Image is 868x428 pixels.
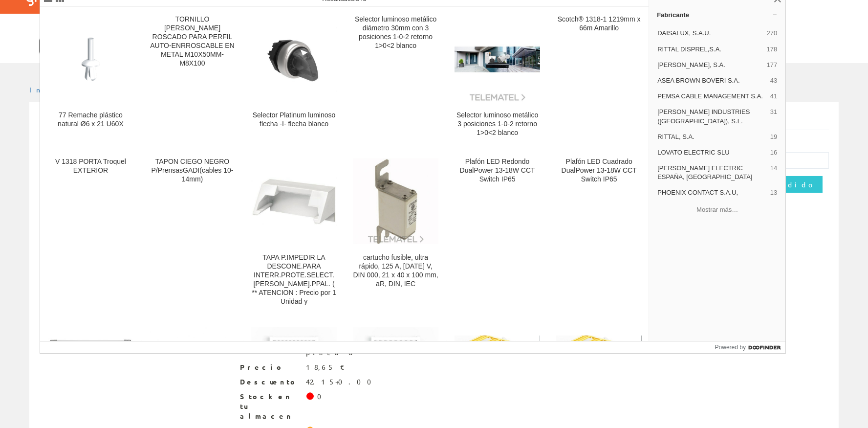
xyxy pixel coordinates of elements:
[657,188,766,197] span: PHOENIX CONTACT S.A.U,
[649,7,785,23] a: Fabricante
[243,150,345,317] a: TAPA P.IMPEDIR LA DESCONE.PARA INTERR.PROTE.SELECT.P.LIN.PPAL. ( ** ATENCION : Precio por 1 Unida...
[353,327,438,413] img: Sfr 3/12 Mc Ne Ws Señalizadores blanco
[770,188,777,197] span: 13
[447,7,548,149] a: Selector luminoso metálico 3 posiciones 1-0-2 retorno 1>0<2 blanco Selector luminoso metálico 3 p...
[251,327,337,413] img: Sfr 2/12 Mc Ne Ws Señalizadores blanco
[657,61,762,69] span: [PERSON_NAME], S.A.
[657,76,766,85] span: ASEA BROWN BOVERI S.A.
[243,7,345,149] a: Selector Platinum luminoso flecha -I- flecha blanco Selector Platinum luminoso flecha -I- flecha ...
[556,336,642,405] img: SFR 2/12 MC NE GE
[150,327,235,413] img: Placa de montaje, 125x175
[306,362,346,372] div: 18,65 €
[770,92,777,101] span: 41
[770,164,777,181] span: 14
[142,150,243,317] a: TAPON CIEGO NEGRO P/PrensasGADI(cables 10-14mm)
[345,7,446,149] a: Selector luminoso metálico diámetro 30mm con 3 posiciones 1-0-2 retorno 1>0<2 blanco
[770,76,777,85] span: 43
[240,392,299,421] span: Stock en tu almacen
[548,7,650,149] a: Scotch® 1318-1 1219mm x 66m Amarillo
[447,150,548,317] a: Plafón LED Redondo DualPower 13-18W CCT Switch IP65
[767,61,778,69] span: 177
[770,148,777,157] span: 16
[657,92,766,101] span: PEMSA CABLE MANAGEMENT S.A.
[455,111,540,137] div: Selector luminoso metálico 3 posiciones 1-0-2 retorno 1>0<2 blanco
[657,108,766,125] span: [PERSON_NAME] INDUSTRIES ([GEOGRAPHIC_DATA]), S.L.
[240,377,299,387] span: Descuento
[48,327,133,413] img: TG/E-MÓDULO ACCESO CODIFICADO
[715,341,786,353] a: Powered by
[657,164,766,181] span: [PERSON_NAME] ELECTRIC ESPAÑA, [GEOGRAPHIC_DATA]
[150,15,235,68] div: TORNILLO [PERSON_NAME] ROSCADO PARA PERFIL AUTO-ENRROSCABLE EN METAL M10X50MM- M8X100
[770,108,777,125] span: 31
[657,29,762,38] span: DAISALUX, S.A.U.
[142,7,243,149] a: TORNILLO [PERSON_NAME] ROSCADO PARA PERFIL AUTO-ENRROSCABLE EN METAL M10X50MM- M8X100
[251,27,337,92] img: Selector Platinum luminoso flecha -I- flecha blanco
[48,111,133,129] div: 77 Remache plástico natural Ø6 x 21 U60X
[240,362,299,372] span: Precio
[251,253,337,306] div: TAPA P.IMPEDIR LA DESCONE.PARA INTERR.PROTE.SELECT.[PERSON_NAME].PPAL. ( ** ATENCION : Precio por...
[317,392,327,402] div: 0
[48,158,133,175] div: V 1318 PORTA Troquel EXTERIOR
[455,336,540,405] img: SFR 3/12 MC NE GE
[556,15,642,33] div: Scotch® 1318-1 1219mm x 66m Amarillo
[548,150,650,317] a: Plafón LED Cuadrado DualPower 13-18W CCT Switch IP65
[40,150,141,317] a: V 1318 PORTA Troquel EXTERIOR
[150,158,235,184] div: TAPON CIEGO NEGRO P/PrensasGADI(cables 10-14mm)
[306,377,378,387] div: 42.15+0.00
[353,158,438,244] img: cartucho fusible, ultra rápido, 125 A, AC 690 V, DIN 000, 21 x 40 x 100 mm, aR, DIN, IEC
[353,253,438,289] div: cartucho fusible, ultra rápido, 125 A, [DATE] V, DIN 000, 21 x 40 x 100 mm, aR, DIN, IEC
[29,85,71,94] a: Inicio
[715,343,746,352] span: Powered by
[657,45,762,54] span: RITTAL DISPREL,S.A.
[48,19,133,100] img: 77 Remache plástico natural Ø6 x 21 U60X
[767,45,778,54] span: 178
[657,148,766,157] span: LOVATO ELECTRIC SLU
[455,158,540,184] div: Plafón LED Redondo DualPower 13-18W CCT Switch IP65
[653,202,781,218] button: Mostrar más…
[353,15,438,50] div: Selector luminoso metálico diámetro 30mm con 3 posiciones 1-0-2 retorno 1>0<2 blanco
[251,111,337,129] div: Selector Platinum luminoso flecha -I- flecha blanco
[345,150,446,317] a: cartucho fusible, ultra rápido, 125 A, AC 690 V, DIN 000, 21 x 40 x 100 mm, aR, DIN, IEC cartucho...
[556,158,642,184] div: Plafón LED Cuadrado DualPower 13-18W CCT Switch IP65
[251,178,337,225] img: TAPA P.IMPEDIR LA DESCONE.PARA INTERR.PROTE.SELECT.P.LIN.PPAL. ( ** ATENCION : Precio por 1 Unidad y
[770,133,777,141] span: 19
[767,29,778,38] span: 270
[455,17,540,102] img: Selector luminoso metálico 3 posiciones 1-0-2 retorno 1>0<2 blanco
[40,7,141,149] a: 77 Remache plástico natural Ø6 x 21 U60X 77 Remache plástico natural Ø6 x 21 U60X
[657,133,766,141] span: RITTAL, S.A.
